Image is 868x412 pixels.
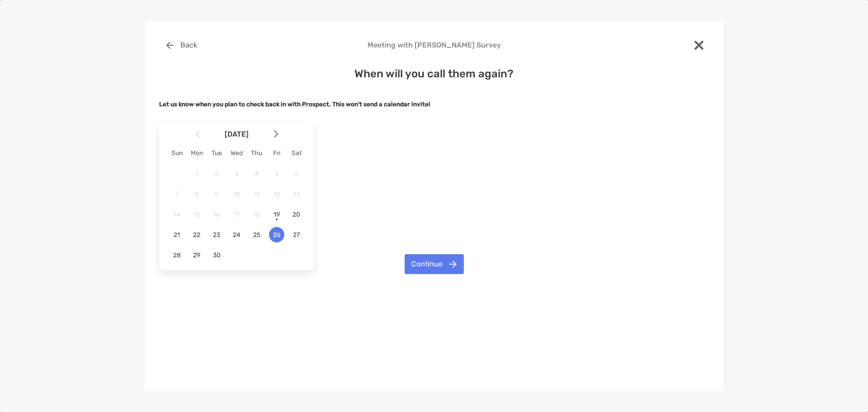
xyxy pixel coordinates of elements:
img: close modal [694,41,703,50]
span: 14 [169,211,184,218]
img: button icon [166,42,174,49]
div: Fri [267,149,287,157]
span: 17 [229,211,244,218]
div: Sat [287,149,307,157]
span: 26 [269,231,284,239]
span: 24 [229,231,244,239]
span: 6 [289,170,304,178]
img: Arrow icon [274,130,278,138]
span: 16 [209,211,224,218]
span: 10 [229,190,244,198]
span: 1 [189,170,204,178]
span: 8 [189,190,204,198]
div: Thu [247,149,267,157]
span: 30 [209,251,224,259]
span: 3 [229,170,244,178]
span: 13 [289,190,304,198]
span: 28 [169,251,184,259]
span: 11 [249,190,264,198]
div: Sun [167,149,187,157]
img: Arrow icon [195,130,200,138]
span: 21 [169,231,184,239]
button: Back [159,35,204,55]
span: 15 [189,211,204,218]
div: Wed [226,149,246,157]
h5: Let us know when you plan to check back in with Prospect. [159,101,709,108]
span: 25 [249,231,264,239]
span: 4 [249,170,264,178]
button: Continue [405,254,464,274]
span: 20 [289,211,304,218]
span: 23 [209,231,224,239]
h4: Meeting with [PERSON_NAME] Survey [159,41,709,49]
strong: This won't send a calendar invite! [332,101,430,108]
div: Mon [187,149,207,157]
h4: When will you call them again? [159,67,709,80]
img: button icon [449,260,457,268]
span: 29 [189,251,204,259]
span: 12 [269,190,284,198]
div: Tue [207,149,226,157]
span: 5 [269,170,284,178]
span: 19 [269,211,284,218]
span: 27 [289,231,304,239]
span: 2 [209,170,224,178]
span: 7 [169,190,184,198]
span: 18 [249,211,264,218]
span: [DATE] [202,130,272,138]
span: 9 [209,190,224,198]
span: 22 [189,231,204,239]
